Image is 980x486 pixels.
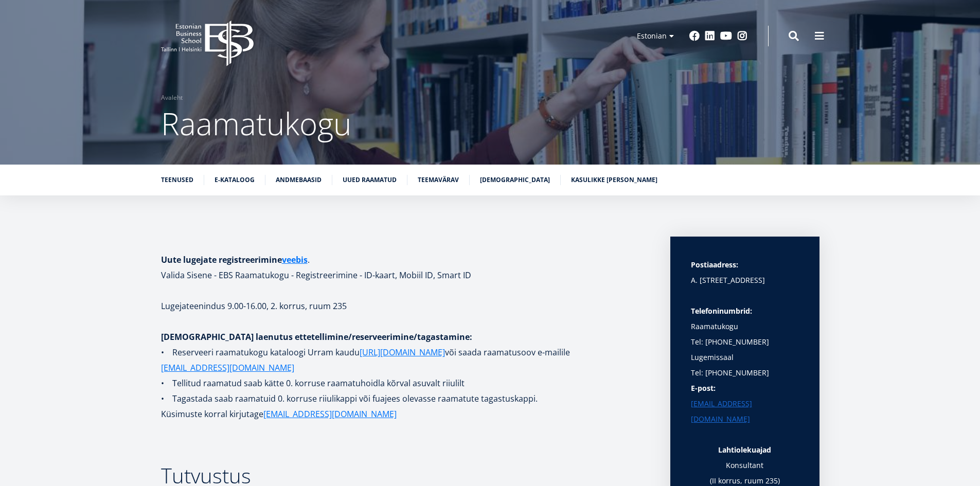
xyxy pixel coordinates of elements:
strong: Uute lugejate registreerimine [161,254,308,265]
a: Andmebaasid [276,175,322,185]
a: Kasulikke [PERSON_NAME] [571,175,657,185]
a: Youtube [720,31,732,41]
a: [EMAIL_ADDRESS][DOMAIN_NAME] [691,396,799,427]
span: Raamatukogu [161,102,351,145]
p: A. [STREET_ADDRESS] [691,273,799,288]
a: Teemavärav [418,175,459,185]
a: Instagram [737,31,747,41]
strong: Telefoninumbrid: [691,306,752,316]
a: Linkedin [705,31,715,41]
strong: Lahtiolekuajad [718,445,771,455]
strong: Postiaadress: [691,260,738,269]
a: [DEMOGRAPHIC_DATA] [480,175,550,185]
p: Tel: [PHONE_NUMBER] [691,365,799,381]
a: [URL][DOMAIN_NAME] [360,345,445,360]
a: [EMAIL_ADDRESS][DOMAIN_NAME] [161,360,294,375]
p: Raamatukogu [691,303,799,334]
a: Teenused [161,175,193,185]
a: [EMAIL_ADDRESS][DOMAIN_NAME] [263,406,397,422]
h1: . Valida Sisene - EBS Raamatukogu - Registreerimine - ID-kaart, Mobiil ID, Smart ID [161,252,650,283]
strong: [DEMOGRAPHIC_DATA] laenutus ettetellimine/reserveerimine/tagastamine: [161,331,472,343]
p: Tel: [PHONE_NUMBER] Lugemissaal [691,334,799,365]
a: veebis [282,252,308,267]
p: • Tagastada saab raamatuid 0. korruse riiulikappi või fuajees olevasse raamatute tagastuskappi. [161,391,650,406]
p: Küsimuste korral kirjutage [161,406,650,422]
p: • Reserveeri raamatukogu kataloogi Urram kaudu või saada raamatusoov e-mailile [161,345,650,375]
a: Avaleht [161,93,183,103]
strong: E-post: [691,383,716,393]
a: E-kataloog [215,175,255,185]
a: Uued raamatud [343,175,397,185]
p: Lugejateenindus 9.00-16.00, 2. korrus, ruum 235 [161,298,650,314]
p: • Tellitud raamatud saab kätte 0. korruse raamatuhoidla kõrval asuvalt riiulilt [161,375,650,391]
a: Facebook [689,31,700,41]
